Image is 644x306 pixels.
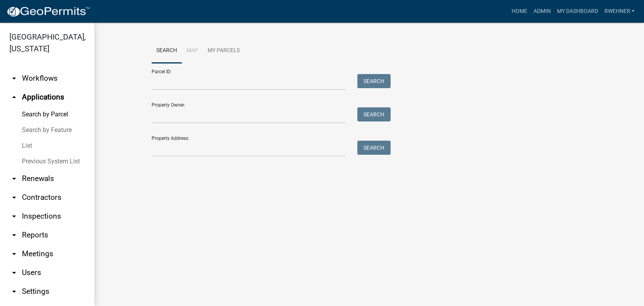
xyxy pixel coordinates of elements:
i: arrow_drop_up [9,92,19,102]
button: Search [357,107,391,121]
i: arrow_drop_down [9,249,19,259]
a: Home [508,4,530,19]
i: arrow_drop_down [9,74,19,83]
i: arrow_drop_down [9,174,19,183]
a: My Dashboard [554,4,601,19]
button: Search [357,141,391,155]
i: arrow_drop_down [9,287,19,296]
i: arrow_drop_down [9,230,19,240]
a: rwehner [601,4,638,19]
i: arrow_drop_down [9,268,19,277]
i: arrow_drop_down [9,193,19,202]
a: Admin [530,4,554,19]
button: Search [357,74,391,88]
i: arrow_drop_down [9,212,19,221]
a: Search [152,38,182,63]
a: My Parcels [203,38,244,63]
